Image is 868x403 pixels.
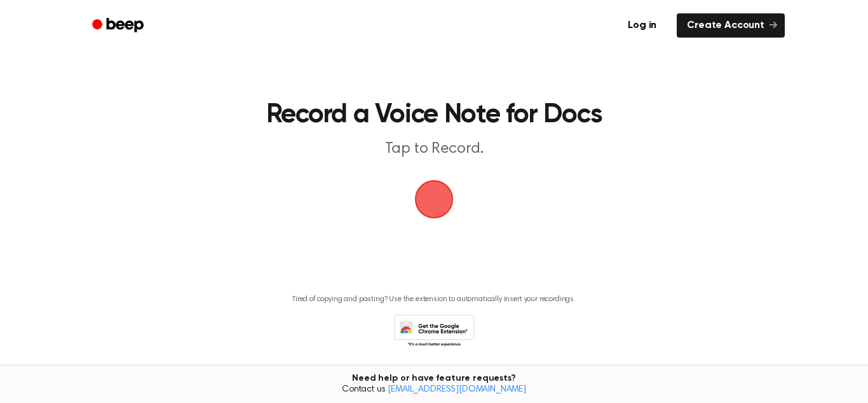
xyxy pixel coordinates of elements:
a: Create Account [677,13,785,38]
span: Contact us [8,385,860,396]
img: Beep Logo [415,180,453,218]
h1: Record a Voice Note for Docs [137,102,731,129]
a: Log in [615,11,669,40]
p: Tap to Record. [190,139,678,160]
p: Tired of copying and pasting? Use the extension to automatically insert your recordings. [292,295,576,304]
a: Beep [83,13,155,38]
a: [EMAIL_ADDRESS][DOMAIN_NAME] [388,385,526,394]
